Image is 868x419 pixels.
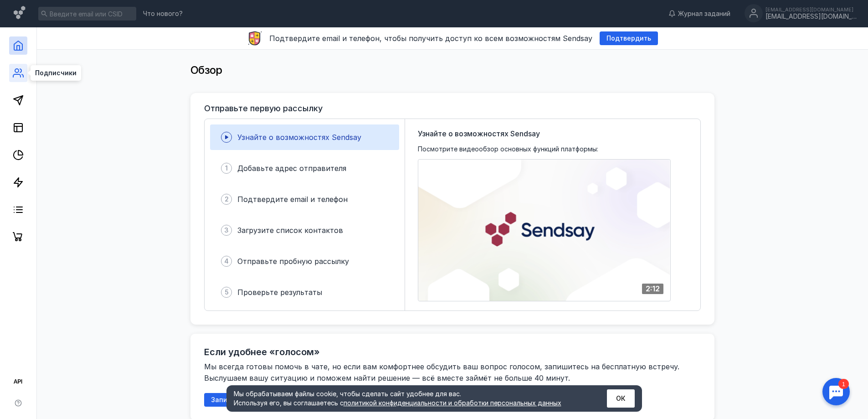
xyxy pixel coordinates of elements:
[765,13,857,21] div: [EMAIL_ADDRESS][DOMAIN_NAME]
[225,195,229,204] span: 2
[234,389,585,408] div: Мы обрабатываем файлы cookie, чтобы сделать сайт удобнее для вас. Используя его, вы соглашаетесь c
[139,10,187,17] a: Что нового?
[237,288,322,297] span: Проверьте результаты
[606,35,651,42] span: Подтвердить
[204,347,320,357] h2: Если удобнее «голосом»
[143,10,183,17] span: Что нового?
[237,226,343,235] span: Загрузите список контактов
[211,396,316,404] span: Записаться на онлайн-встречу
[418,128,540,139] span: Узнайте о возможностях Sendsay
[224,226,229,235] span: 3
[607,389,635,408] button: ОК
[190,63,222,77] span: Обзор
[664,9,735,18] a: Журнал заданий
[204,393,323,407] button: Записаться на онлайн-встречу
[21,5,31,16] div: 1
[418,145,598,154] span: Посмотрите видеообзор основных функций платформы:
[38,7,136,21] input: Введите email или CSID
[204,362,682,383] span: Мы всегда готовы помочь в чате, но если вам комфортнее обсудить ваш вопрос голосом, запишитесь на...
[600,31,658,45] button: Подтвердить
[204,396,323,403] a: Записаться на онлайн-встречу
[237,164,346,173] span: Добавьте адрес отправителя
[642,284,663,294] div: 2:12
[237,133,361,142] span: Узнайте о возможностях Sendsay
[765,7,857,12] div: [EMAIL_ADDRESS][DOMAIN_NAME]
[344,399,561,407] a: политикой конфиденциальности и обработки персональных данных
[225,288,229,297] span: 5
[204,104,323,113] h3: Отправьте первую рассылку
[269,34,592,43] span: Подтвердите email и телефон, чтобы получить доступ ко всем возможностям Sendsay
[35,70,77,76] span: Подписчики
[237,257,349,266] span: Отправьте пробную рассылку
[225,164,228,173] span: 1
[224,257,229,266] span: 4
[678,9,730,18] span: Журнал заданий
[237,195,348,204] span: Подтвердите email и телефон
